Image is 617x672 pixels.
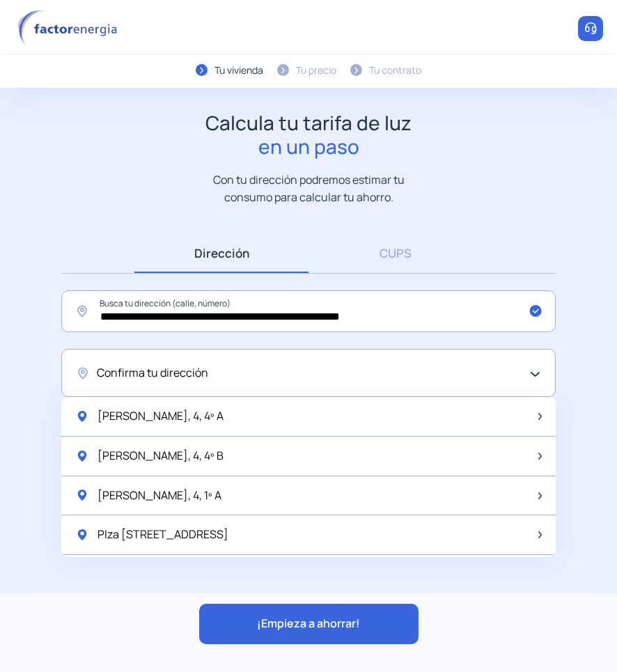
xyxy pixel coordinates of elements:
span: Plza [STREET_ADDRESS] [97,526,228,544]
h1: Calcula tu tarifa de luz [205,111,412,158]
div: Tu contrato [369,63,421,78]
span: Confirma tu dirección [97,364,208,382]
span: [PERSON_NAME], 4, 1º A [97,487,221,505]
span: en un paso [205,135,412,159]
span: ¡Empieza a ahorrar! [257,615,360,633]
img: location-pin-green.svg [75,528,89,542]
img: logo factor [14,10,125,48]
img: arrow-next-item.svg [538,413,542,420]
img: arrow-next-item.svg [538,531,542,538]
img: arrow-next-item.svg [538,492,542,499]
img: arrow-next-item.svg [538,453,542,460]
span: [PERSON_NAME], 4, 4º B [97,447,224,465]
a: Dirección [134,233,308,273]
span: [PERSON_NAME], 4, 4º A [97,407,224,425]
div: Tu precio [296,63,336,78]
img: location-pin-green.svg [75,488,89,502]
img: location-pin-green.svg [75,449,89,463]
img: location-pin-green.svg [75,409,89,423]
p: Con tu dirección podremos estimar tu consumo para calcular tu ahorro. [199,171,419,205]
div: Tu vivienda [214,63,263,78]
a: CUPS [308,233,483,273]
img: llamar [584,22,598,36]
